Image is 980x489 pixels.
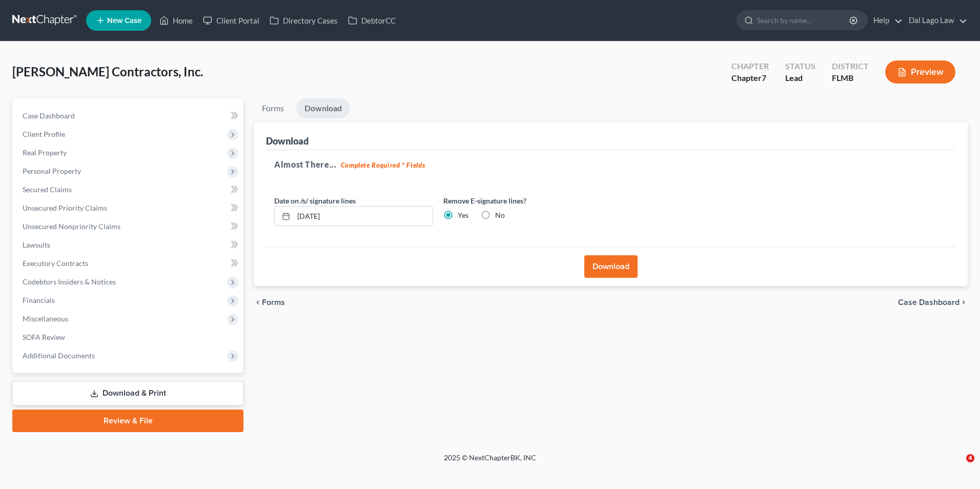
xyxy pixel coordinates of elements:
h5: Almost There... [274,158,947,171]
div: Lead [785,72,815,84]
a: Home [154,11,198,30]
div: Chapter [731,60,769,72]
div: Download [266,135,309,147]
span: Additional Documents [23,351,95,360]
iframe: Intercom live chat [945,454,970,479]
div: FLMB [832,72,869,84]
div: Status [785,60,815,72]
button: Download [584,255,638,278]
span: Forms [262,298,285,307]
label: Date on /s/ signature lines [274,195,356,206]
label: Remove E-signature lines? [443,195,602,206]
a: Download [296,98,350,118]
span: Personal Property [23,167,81,175]
a: Review & File [12,410,243,432]
span: 7 [762,73,766,83]
span: Unsecured Nonpriority Claims [23,222,120,231]
span: Codebtors Insiders & Notices [23,277,116,286]
a: Executory Contracts [14,254,243,273]
a: Download & Print [12,381,243,405]
div: Chapter [731,72,769,84]
span: [PERSON_NAME] Contractors, Inc. [12,64,203,79]
span: Client Profile [23,130,65,138]
a: Forms [254,98,292,118]
span: Lawsuits [23,240,50,249]
span: Executory Contracts [23,259,88,268]
a: Help [868,11,903,30]
span: Real Property [23,148,67,157]
label: No [495,210,505,220]
a: Unsecured Priority Claims [14,199,243,217]
a: SOFA Review [14,328,243,347]
a: Client Portal [198,11,264,30]
a: Unsecured Nonpriority Claims [14,217,243,236]
div: District [832,60,869,72]
input: Search by name... [757,11,851,30]
input: MM/DD/YYYY [294,207,433,226]
i: chevron_left [254,298,262,307]
button: chevron_left Forms [254,298,299,307]
span: Case Dashboard [898,298,959,307]
button: Preview [885,60,955,84]
strong: Complete Required * Fields [341,161,425,169]
div: 2025 © NextChapterBK, INC [198,453,782,471]
span: Miscellaneous [23,314,68,323]
a: Dal Lago Law [904,11,967,30]
a: Directory Cases [264,11,343,30]
span: Secured Claims [23,185,72,194]
span: New Case [107,17,141,25]
a: Case Dashboard [14,107,243,125]
span: 4 [966,454,974,462]
a: DebtorCC [343,11,401,30]
label: Yes [458,210,468,220]
a: Lawsuits [14,236,243,254]
a: Secured Claims [14,180,243,199]
span: Unsecured Priority Claims [23,203,107,212]
span: Financials [23,296,55,304]
span: SOFA Review [23,333,65,341]
i: chevron_right [959,298,968,307]
span: Case Dashboard [23,111,75,120]
a: Case Dashboard chevron_right [898,298,968,307]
